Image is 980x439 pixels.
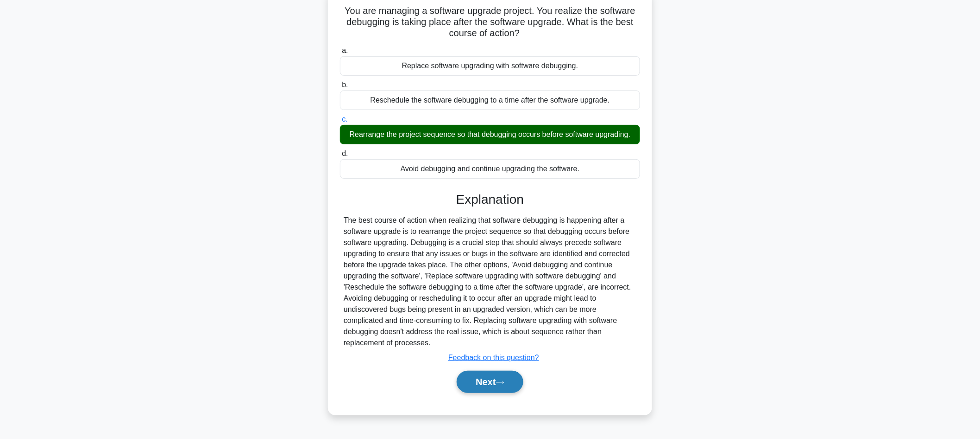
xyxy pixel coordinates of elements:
[457,371,523,393] button: Next
[340,90,640,110] div: Reschedule the software debugging to a time after the software upgrade.
[342,46,348,54] span: a.
[340,56,640,76] div: Replace software upgrading with software debugging.
[342,149,348,157] span: d.
[340,159,640,179] div: Avoid debugging and continue upgrading the software.
[339,5,641,39] h5: You are managing a software upgrade project. You realize the software debugging is taking place a...
[346,192,634,207] h3: Explanation
[448,354,539,362] a: Feedback on this question?
[340,125,640,144] div: Rearrange the project sequence so that debugging occurs before software upgrading.
[344,215,636,349] div: The best course of action when realizing that software debugging is happening after a software up...
[342,115,347,123] span: c.
[342,81,348,89] span: b.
